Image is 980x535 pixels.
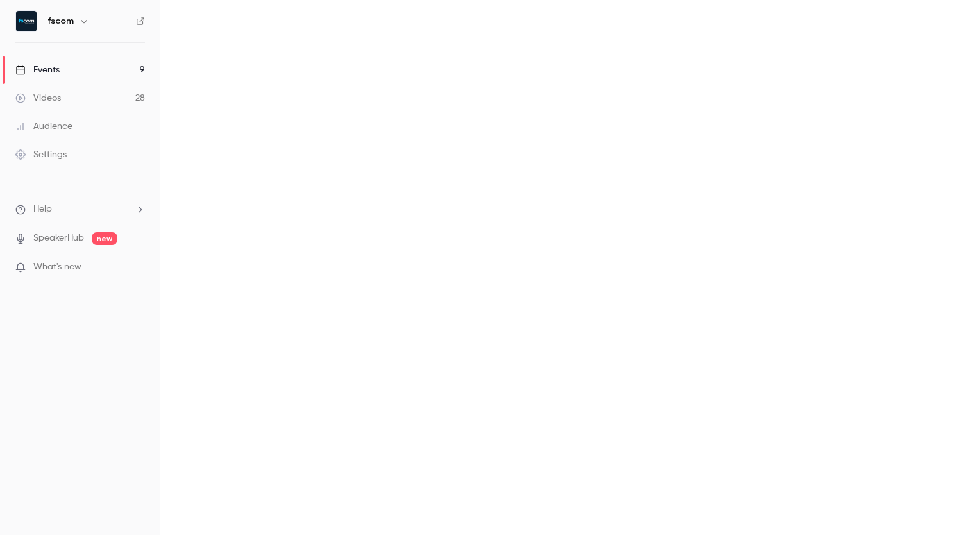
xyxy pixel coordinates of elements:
span: new [92,232,117,245]
div: Settings [15,148,67,161]
a: SpeakerHub [33,232,84,245]
h6: fscom [47,15,74,28]
img: fscom [16,11,37,31]
div: Events [15,64,60,76]
span: Help [33,203,52,216]
div: Videos [15,92,61,105]
li: help-dropdown-opener [15,203,145,216]
div: Audience [15,120,72,133]
span: What's new [33,260,81,274]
